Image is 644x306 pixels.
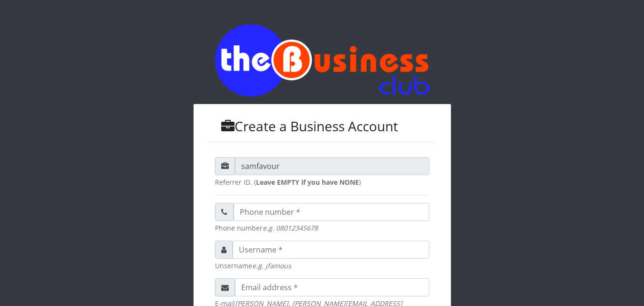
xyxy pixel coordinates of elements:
[235,278,429,296] input: Email address *
[215,223,429,233] small: Phone number
[215,261,429,271] small: Unsername
[263,223,318,232] em: e.g. 08012345678
[235,157,429,175] input: Referrer ID (Leave blank if NONE)
[252,261,291,270] em: e.g. jfamous
[233,241,429,259] input: Username *
[208,118,437,135] h3: Create a Business Account
[234,203,429,221] input: Phone number *
[215,177,429,187] small: Referrer ID. ( )
[256,178,359,187] strong: Leave EMPTY if you have NONE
